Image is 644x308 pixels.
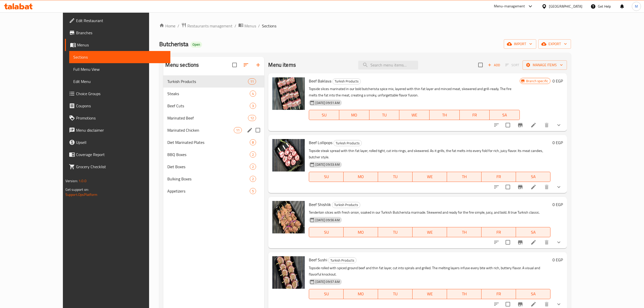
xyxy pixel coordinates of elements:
[250,164,256,169] span: 2
[399,110,430,120] button: WE
[552,201,563,208] h6: 0 EGP
[167,176,250,182] span: Bulking Boxes
[556,184,562,190] svg: Show Choices
[508,41,532,47] span: import
[65,161,170,173] a: Grocery Checklist
[346,173,376,180] span: MO
[76,151,166,158] span: Coverage Report
[272,139,305,172] img: Beef Lollipops
[163,73,264,199] nav: Menu sections
[250,152,256,157] span: 2
[462,111,488,119] span: FR
[378,172,413,182] button: TU
[248,78,256,84] div: items
[272,256,305,289] img: Beef Sushi
[481,172,516,182] button: FR
[538,39,571,49] button: export
[65,178,78,184] span: Version:
[541,119,553,131] button: delete
[487,62,501,68] span: Add
[167,103,250,109] span: Beef Cuts
[309,227,344,237] button: SU
[177,23,179,29] li: /
[311,229,342,236] span: SU
[309,256,327,264] span: Beef Sushi
[309,209,550,216] p: Tenderloin slices with fresh onion, soaked in our Turkish Butcherista marinade. Skewered and read...
[187,23,232,29] span: Restaurants management
[309,172,344,182] button: SU
[490,110,520,120] button: SA
[481,289,516,299] button: FR
[76,115,166,121] span: Promotions
[432,111,458,119] span: TH
[311,111,337,119] span: SU
[503,237,513,248] span: Select to update
[163,124,264,136] div: Marinated Chicken11edit
[250,103,256,109] div: items
[76,139,166,145] span: Upsell
[635,4,638,9] span: M
[65,191,98,198] a: Support.OpsPlatform
[76,30,166,36] span: Branches
[371,111,398,119] span: TU
[76,103,166,109] span: Coupons
[69,63,170,75] a: Full Menu View
[65,148,170,161] a: Coverage Report
[380,290,410,298] span: TU
[447,289,481,299] button: TH
[514,236,526,248] button: Branch-specific-item
[514,181,526,193] button: Branch-specific-item
[514,119,526,131] button: Branch-specific-item
[248,116,256,121] span: 12
[344,289,378,299] button: MO
[492,111,518,119] span: SA
[430,110,460,120] button: TH
[378,289,413,299] button: TU
[73,54,166,60] span: Sections
[167,164,250,170] span: Diet Boxes
[244,23,256,29] span: Menus
[518,173,548,180] span: SA
[332,202,360,208] div: Turkish Products
[518,229,548,236] span: SA
[549,4,582,9] div: [GEOGRAPHIC_DATA]
[530,301,536,307] a: Edit menu item
[250,188,256,194] div: items
[167,115,248,121] span: Marinated Beef
[167,188,250,194] span: Appetizers
[190,42,202,47] span: Open
[380,229,410,236] span: TU
[163,112,264,124] div: Marinated Beef12
[250,91,256,96] span: 4
[524,79,550,83] span: Branch specific
[163,100,264,112] div: Beef Cuts3
[552,77,563,84] h6: 0 EGP
[69,75,170,88] a: Edit Menu
[309,201,331,208] span: Beef Shishlik
[167,127,234,133] div: Marinated Chicken
[333,140,362,146] div: Turkish Products
[240,59,252,71] span: Sort sections
[65,39,170,51] a: Menus
[163,173,264,185] div: Bulking Boxes2
[503,120,513,130] span: Select to update
[163,136,264,148] div: Diet Marinated Plates8
[475,60,486,70] span: Select section
[159,38,188,50] span: Butcherista
[553,236,565,248] button: show more
[268,61,296,69] h2: Menu items
[309,289,344,299] button: SU
[69,51,170,63] a: Sections
[516,227,550,237] button: SA
[369,110,400,120] button: TU
[65,124,170,136] a: Menu disclaimer
[486,61,502,69] button: Add
[250,189,256,194] span: 5
[486,61,502,69] span: Add item
[516,172,550,182] button: SA
[503,182,513,192] span: Select to update
[449,290,479,298] span: TH
[333,78,361,84] span: Turkish Products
